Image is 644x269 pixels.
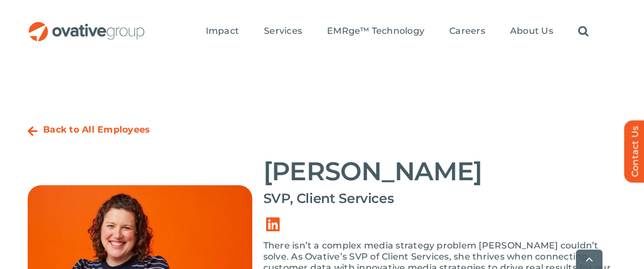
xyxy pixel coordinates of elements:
span: Services [264,26,302,37]
span: About Us [510,26,553,37]
a: Back to All Employees [43,124,150,135]
a: About Us [510,26,553,38]
h4: SVP, Client Services [263,191,616,206]
a: OG_Full_horizontal_RGB [28,21,146,31]
a: Search [578,26,589,38]
span: Careers [449,26,485,37]
a: Link to https://ovative.com/about-us/people/ [28,126,38,137]
a: Impact [206,26,239,38]
nav: Menu [206,14,589,49]
span: EMRge™ Technology [327,26,424,37]
a: Careers [449,26,485,38]
a: Services [264,26,302,38]
a: EMRge™ Technology [327,26,424,38]
span: Impact [206,26,239,37]
a: Link to https://www.linkedin.com/in/shannon-kast-4177b94/ [258,209,289,240]
h2: [PERSON_NAME] [263,158,616,185]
